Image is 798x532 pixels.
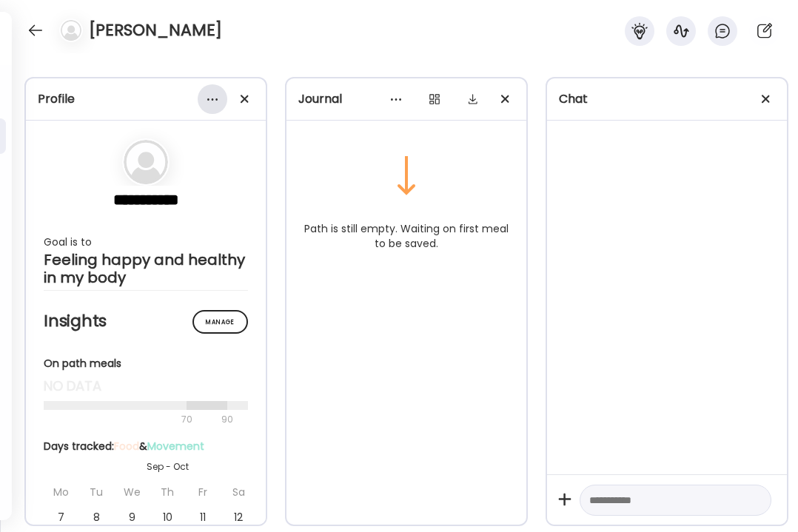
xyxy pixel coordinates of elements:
div: On path meals [44,356,248,371]
div: Mo [44,479,77,505]
div: 7 [44,505,77,530]
div: 13 [258,505,290,530]
div: Journal [298,90,514,108]
div: Path is still empty. Waiting on first meal to be saved. [288,215,525,257]
span: Food [114,439,139,454]
img: bg-avatar-default.svg [61,20,81,41]
div: Goal is to [44,233,248,251]
div: Feeling happy and healthy in my body [44,251,248,286]
div: Tu [80,479,113,505]
div: 90 [220,411,235,428]
div: Sa [222,479,255,505]
div: Fr [187,479,219,505]
img: bg-avatar-default.svg [124,140,168,184]
div: 9 [115,505,148,530]
div: Days tracked: & [44,439,291,454]
div: Th [151,479,184,505]
div: 70 [44,411,217,428]
div: Profile [38,90,254,108]
div: Su [258,479,290,505]
span: Movement [147,439,204,454]
div: Chat [559,90,775,108]
div: 8 [80,505,113,530]
div: Manage [192,310,248,334]
div: 10 [151,505,184,530]
div: 11 [187,505,219,530]
div: 12 [222,505,255,530]
h4: [PERSON_NAME] [89,18,222,42]
div: We [115,479,148,505]
h2: Insights [44,310,248,332]
div: no data [44,377,248,395]
div: Sep - Oct [44,460,291,474]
